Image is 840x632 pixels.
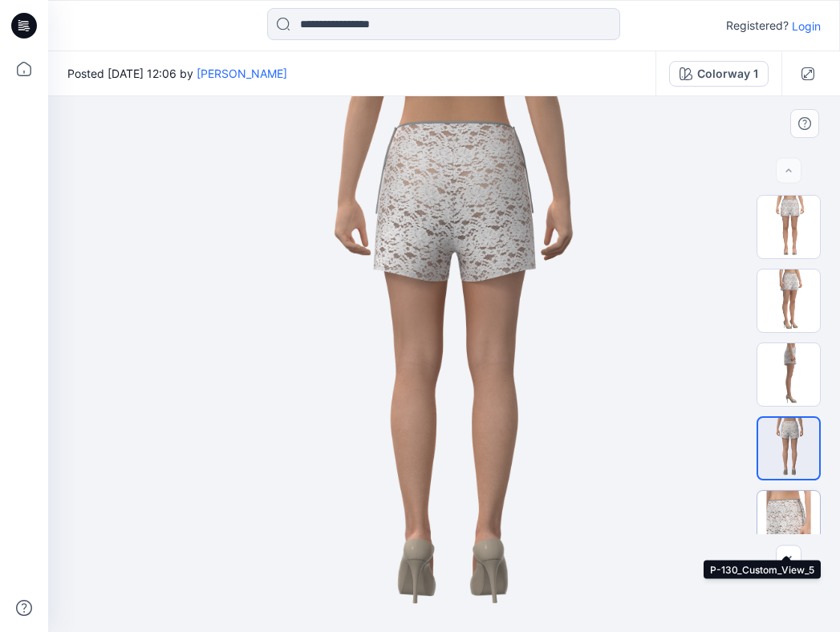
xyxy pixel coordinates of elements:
img: P-130_Custom_View_5 [757,491,820,553]
img: P-130_Custom_View_4 [758,418,819,479]
img: P-130_Custom_View_2 [757,269,820,332]
button: Colorway 1 [669,61,769,87]
img: eyJhbGciOiJIUzI1NiIsImtpZCI6IjAiLCJzbHQiOiJzZXMiLCJ0eXAiOiJKV1QifQ.eyJkYXRhIjp7InR5cGUiOiJzdG9yYW... [254,96,633,632]
a: [PERSON_NAME] [197,67,287,80]
div: Colorway 1 [697,65,758,83]
img: P-130_Custom_View_3 [757,343,820,406]
p: Registered? [726,16,789,35]
img: P-130_Custom_View_1 [757,196,820,258]
span: Posted [DATE] 12:06 by [67,65,287,82]
p: Login [792,18,821,34]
